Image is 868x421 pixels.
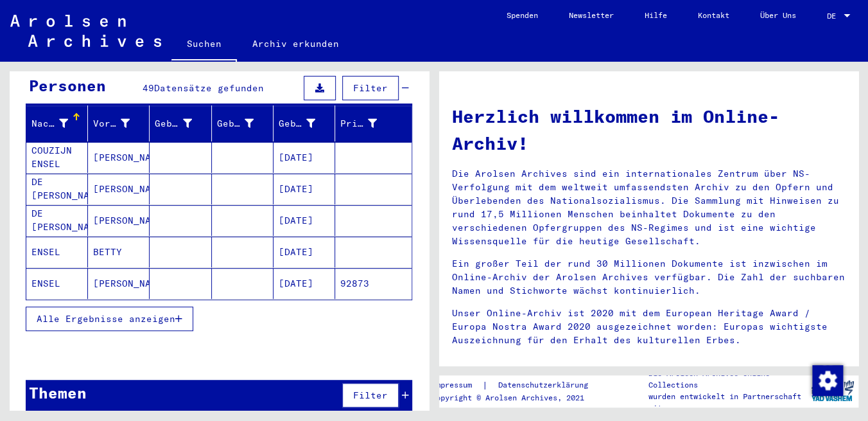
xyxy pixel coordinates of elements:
a: Impressum [431,379,482,392]
mat-cell: [PERSON_NAME] [88,142,150,173]
div: Nachname [31,117,68,130]
div: Geburtsdatum [279,113,334,134]
a: Datenschutzerklärung [488,379,603,392]
mat-cell: [PERSON_NAME] [88,268,150,299]
mat-cell: ENSEL [26,268,88,299]
mat-header-cell: Vorname [88,105,150,141]
div: Geburt‏ [217,117,254,130]
mat-header-cell: Geburt‏ [212,105,273,141]
mat-cell: DE [PERSON_NAME] [26,205,88,236]
mat-cell: [PERSON_NAME] [88,174,150,204]
mat-header-cell: Geburtsname [150,105,211,141]
button: Alle Ergebnisse anzeigen [26,307,193,331]
span: Filter [353,390,388,401]
mat-header-cell: Geburtsdatum [273,105,335,141]
a: Archiv erkunden [237,28,354,59]
mat-cell: 92873 [335,268,412,299]
p: Ein großer Teil der rund 30 Millionen Dokumente ist inzwischen im Online-Archiv der Arolsen Archi... [452,257,846,298]
mat-cell: [DATE] [273,237,335,267]
div: Geburtsdatum [279,117,315,130]
mat-cell: BETTY [88,237,150,267]
div: Personen [29,74,106,97]
span: 49 [143,82,154,94]
div: Vorname [93,117,130,130]
p: Unser Online-Archiv ist 2020 mit dem European Heritage Award / Europa Nostra Award 2020 ausgezeic... [452,307,846,347]
button: Filter [342,383,399,408]
div: | [431,379,603,392]
span: Filter [353,82,388,94]
div: Geburtsname [155,117,191,130]
h1: Herzlich willkommen im Online-Archiv! [452,103,846,157]
a: Suchen [171,28,237,62]
div: Geburt‏ [217,113,273,134]
img: yv_logo.png [808,375,856,407]
span: DE [827,12,841,21]
mat-header-cell: Prisoner # [335,105,412,141]
mat-cell: [DATE] [273,142,335,173]
mat-cell: DE [PERSON_NAME] [26,174,88,204]
mat-header-cell: Nachname [26,105,88,141]
p: Die Arolsen Archives Online-Collections [648,368,806,391]
mat-cell: ENSEL [26,237,88,267]
mat-cell: [DATE] [273,268,335,299]
div: Themen [29,381,87,404]
mat-cell: [PERSON_NAME] [88,205,150,236]
p: Die Arolsen Archives sind ein internationales Zentrum über NS-Verfolgung mit dem weltweit umfasse... [452,167,846,248]
div: Vorname [93,113,149,134]
mat-cell: COUZIJN ENSEL [26,142,88,173]
img: Arolsen_neg.svg [10,15,161,47]
div: Prisoner # [340,117,377,130]
span: Alle Ergebnisse anzeigen [37,313,175,325]
img: Zustimmung ändern [812,365,843,396]
mat-cell: [DATE] [273,174,335,204]
button: Filter [342,76,399,100]
div: Nachname [31,113,87,134]
mat-cell: [DATE] [273,205,335,236]
div: Geburtsname [155,113,211,134]
div: Prisoner # [340,113,396,134]
span: Datensätze gefunden [154,82,264,94]
p: wurden entwickelt in Partnerschaft mit [648,391,806,414]
p: Copyright © Arolsen Archives, 2021 [431,392,603,404]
